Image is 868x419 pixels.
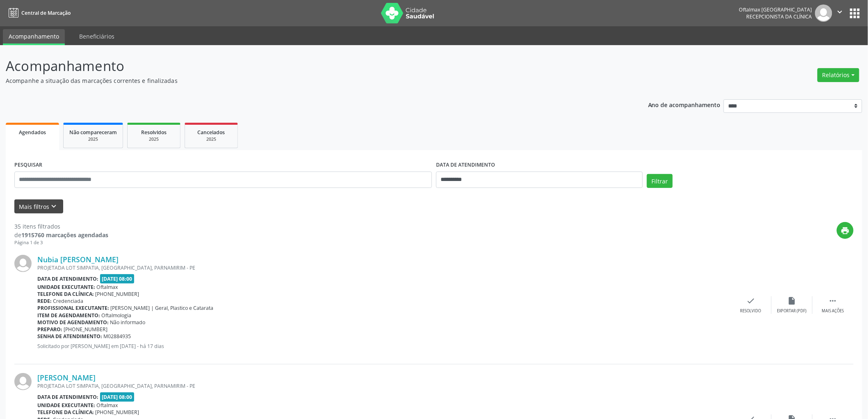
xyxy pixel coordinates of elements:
span: Oftalmologia [102,312,132,319]
p: Acompanhe a situação das marcações correntes e finalizadas [6,76,605,85]
label: DATA DE ATENDIMENTO [436,159,495,172]
b: Profissional executante: [37,305,109,311]
div: 2025 [69,136,117,142]
b: Motivo de agendamento: [37,319,109,326]
span: [PERSON_NAME] | Geral, Plastico e Catarata [111,305,214,311]
img: img [14,255,32,272]
b: Senha de atendimento: [37,333,102,340]
span: Não informado [110,319,146,326]
p: Ano de acompanhamento [648,99,721,110]
a: Nubia [PERSON_NAME] [37,255,119,264]
span: M02884935 [104,333,131,340]
b: Item de agendamento: [37,312,100,319]
span: [DATE] 08:00 [100,274,135,284]
div: 35 itens filtrados [14,222,108,231]
span: Agendados [19,129,46,136]
span: [PHONE_NUMBER] [64,326,108,333]
div: PROJETADA LOT SIMPATIA, [GEOGRAPHIC_DATA], PARNAMIRIM - PE [37,382,731,389]
i: keyboard_arrow_down [50,202,59,211]
div: 2025 [133,136,174,142]
span: Cancelados [198,129,225,136]
b: Telefone da clínica: [37,291,94,298]
span: [PHONE_NUMBER] [96,409,139,416]
strong: 1915760 marcações agendadas [21,231,108,239]
a: Acompanhamento [3,29,65,45]
span: [DATE] 08:00 [100,392,135,402]
a: Beneficiários [73,29,120,44]
b: Telefone da clínica: [37,409,94,416]
a: [PERSON_NAME] [37,373,96,382]
span: Oftalmax [97,284,118,291]
span: Recepcionista da clínica [747,13,812,20]
span: Central de Marcação [21,9,71,16]
span: Resolvidos [141,129,167,136]
button:  [832,5,848,22]
b: Rede: [37,298,52,305]
span: Oftalmax [97,402,118,409]
div: Mais ações [822,308,844,314]
div: Página 1 de 3 [14,239,108,246]
button: Relatórios [818,68,859,82]
a: Central de Marcação [6,6,71,20]
b: Unidade executante: [37,284,95,291]
p: Acompanhamento [6,56,605,76]
span: Credenciada [53,298,84,305]
b: Unidade executante: [37,402,95,409]
span: [PHONE_NUMBER] [96,291,139,298]
div: Exportar (PDF) [777,308,807,314]
img: img [14,373,32,390]
span: Não compareceram [69,129,117,136]
div: Resolvido [740,308,761,314]
div: Oftalmax [GEOGRAPHIC_DATA] [739,6,812,13]
b: Data de atendimento: [37,394,98,401]
img: img [815,5,832,22]
p: Solicitado por [PERSON_NAME] em [DATE] - há 17 dias [37,343,731,350]
i: check [747,296,756,305]
label: PESQUISAR [14,159,42,172]
i:  [836,7,845,16]
div: 2025 [191,136,232,142]
button: apps [848,6,862,21]
b: Preparo: [37,326,62,333]
div: de [14,231,108,239]
b: Data de atendimento: [37,275,98,282]
div: PROJETADA LOT SIMPATIA, [GEOGRAPHIC_DATA], PARNAMIRIM - PE [37,264,731,271]
button: Mais filtroskeyboard_arrow_down [14,199,63,214]
button: Filtrar [647,174,673,188]
i:  [829,296,838,305]
button: print [837,222,854,239]
i: insert_drive_file [788,296,797,305]
i: print [841,226,850,235]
